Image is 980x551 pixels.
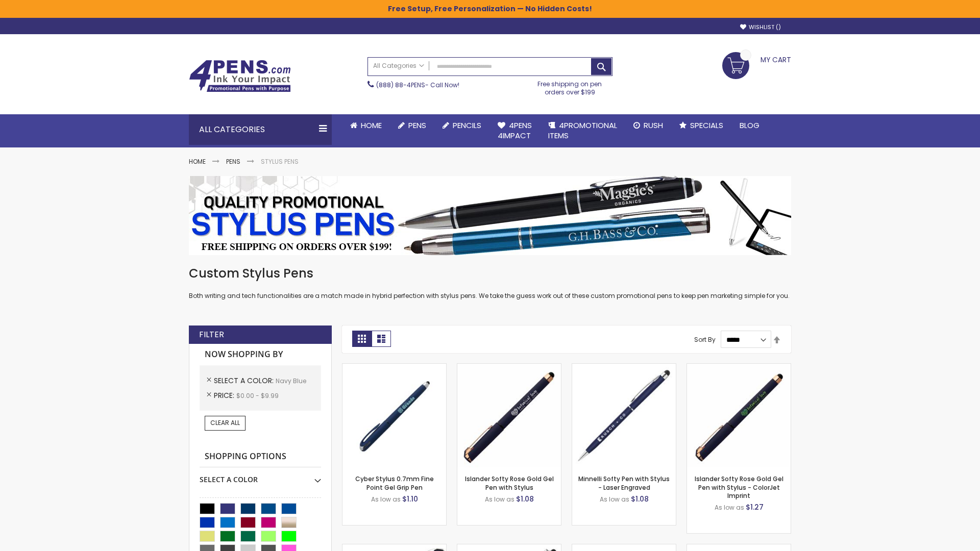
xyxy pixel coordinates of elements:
a: Blog [731,114,768,137]
a: Specials [671,114,731,137]
span: - Call Now! [376,81,459,89]
h1: Custom Stylus Pens [189,265,791,282]
a: Minnelli Softy Pen with Stylus - Laser Engraved [578,474,670,491]
span: Clear All [210,418,240,427]
span: Navy Blue [276,377,306,385]
a: Minnelli Softy Pen with Stylus - Laser Engraved-Navy Blue [572,363,676,372]
span: $1.08 [631,494,649,504]
a: Home [342,114,390,137]
span: All Categories [373,62,424,70]
a: Clear All [205,416,246,430]
a: Cyber Stylus 0.7mm Fine Point Gel Grip Pen [355,474,434,491]
span: As low as [715,503,744,512]
span: Select A Color [214,375,276,386]
a: Cyber Stylus 0.7mm Fine Point Gel Grip Pen-Navy Blue [342,363,446,372]
span: $1.10 [402,494,418,504]
a: Pens [390,114,434,137]
a: Home [189,157,206,166]
img: Islander Softy Rose Gold Gel Pen with Stylus-Navy Blue [457,364,561,467]
strong: Grid [352,331,372,347]
a: Islander Softy Rose Gold Gel Pen with Stylus - ColorJet Imprint [695,474,783,499]
a: 4PROMOTIONALITEMS [540,114,625,147]
span: Pens [408,120,426,131]
img: Stylus Pens [189,176,791,255]
span: As low as [600,495,629,504]
img: Minnelli Softy Pen with Stylus - Laser Engraved-Navy Blue [572,364,676,467]
span: $0.00 - $9.99 [236,391,279,400]
div: Free shipping on pen orders over $199 [527,76,613,96]
span: As low as [371,495,401,504]
strong: Stylus Pens [261,157,299,166]
a: Wishlist [740,23,781,31]
span: $1.08 [516,494,534,504]
span: Price [214,390,236,400]
strong: Shopping Options [200,446,321,468]
a: Islander Softy Rose Gold Gel Pen with Stylus [465,474,554,491]
span: Blog [740,120,759,131]
div: Select A Color [200,467,321,485]
a: Islander Softy Rose Gold Gel Pen with Stylus-Navy Blue [457,363,561,372]
strong: Filter [199,329,224,340]
span: As low as [485,495,514,504]
a: Pencils [434,114,489,137]
a: Rush [625,114,671,137]
span: 4PROMOTIONAL ITEMS [548,120,617,141]
span: Pencils [453,120,481,131]
div: Both writing and tech functionalities are a match made in hybrid perfection with stylus pens. We ... [189,265,791,300]
span: 4Pens 4impact [498,120,532,141]
img: Islander Softy Rose Gold Gel Pen with Stylus - ColorJet Imprint-Navy Blue [687,364,791,467]
a: Pens [226,157,240,166]
img: Cyber Stylus 0.7mm Fine Point Gel Grip Pen-Navy Blue [342,364,446,467]
img: 4Pens Custom Pens and Promotional Products [189,60,291,92]
label: Sort By [694,335,716,344]
span: $1.27 [746,502,764,512]
strong: Now Shopping by [200,344,321,365]
span: Rush [644,120,663,131]
a: Islander Softy Rose Gold Gel Pen with Stylus - ColorJet Imprint-Navy Blue [687,363,791,372]
a: All Categories [368,58,429,74]
div: All Categories [189,114,332,145]
a: (888) 88-4PENS [376,81,425,89]
span: Specials [690,120,723,131]
a: 4Pens4impact [489,114,540,147]
span: Home [361,120,382,131]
